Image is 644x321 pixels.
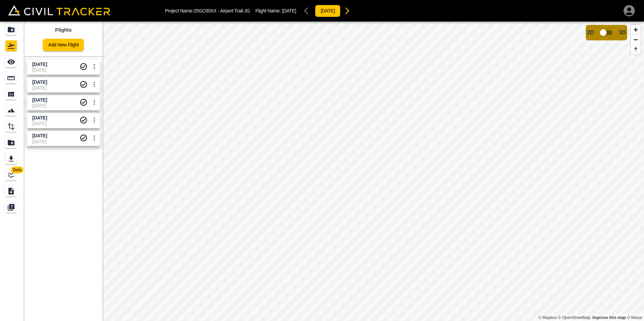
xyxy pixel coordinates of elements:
[558,315,591,320] a: OpenStreetMap
[587,30,594,36] span: 2D
[315,5,341,17] button: [DATE]
[631,25,641,35] button: Zoom in
[631,35,641,44] button: Zoom out
[8,5,110,15] img: Civil Tracker
[619,30,626,36] span: 3D
[631,44,641,54] button: Reset bearing to north
[627,315,642,320] a: Maxar
[282,8,296,13] span: [DATE]
[255,8,296,13] p: Flight Name:
[592,315,626,320] a: Map feedback
[165,8,250,13] p: Project Name: 25GC00XX - Airport Trail-JG
[538,315,557,320] a: Mapbox
[103,22,644,321] canvas: Map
